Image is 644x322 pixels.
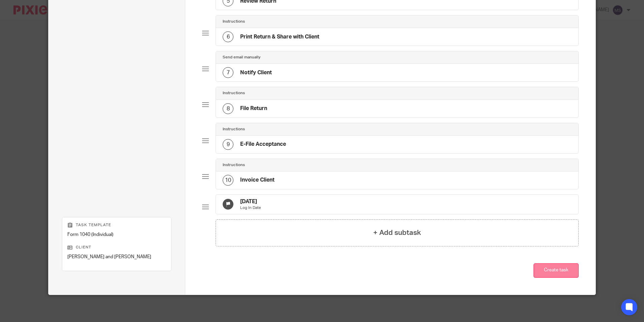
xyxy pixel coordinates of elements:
div: 9 [223,139,233,150]
h4: Instructions [223,127,245,132]
h4: Send email manually [223,55,260,60]
h4: [DATE] [240,198,261,205]
div: 7 [223,67,233,78]
h4: Instructions [223,19,245,24]
h4: Instructions [223,90,245,96]
p: Client [67,245,166,250]
div: 10 [223,175,233,186]
h4: Notify Client [240,69,272,76]
p: Log In Date [240,205,261,211]
h4: Print Return & Share with Client [240,33,319,41]
p: [PERSON_NAME] and [PERSON_NAME] [67,253,166,260]
div: 8 [223,103,233,114]
p: Task template [67,222,166,228]
h4: File Return [240,105,267,112]
div: 6 [223,31,233,42]
h4: Invoice Client [240,177,275,184]
p: Form 1040 (Individual) [67,231,166,238]
button: Create task [534,263,579,278]
h4: + Add subtask [373,227,421,238]
h4: E-File Acceptance [240,141,286,148]
h4: Instructions [223,162,245,168]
